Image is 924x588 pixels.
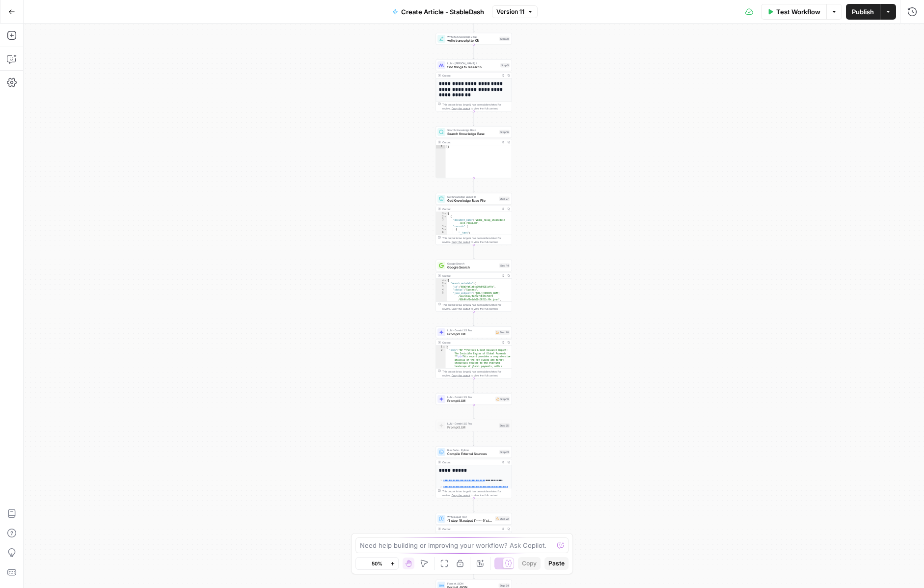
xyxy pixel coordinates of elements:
[436,228,447,232] div: 5
[452,494,470,497] span: Copy the output
[495,516,510,521] div: Step 22
[473,178,475,192] g: Edge from step_16 to step_27
[447,328,493,332] span: LLM · Gemini 2.5 Pro
[436,513,512,565] div: Write Liquid Text{{ step_19.output }} --- {{ step_21.output }}Step 22Output**** *****
[492,5,538,18] button: Version 11
[447,262,497,266] span: Google Search
[401,7,484,17] span: Create Article - StableDash
[518,557,541,570] button: Copy
[436,289,447,292] div: 4
[442,140,498,144] div: Output
[442,103,510,110] div: This output is too large & has been abbreviated for review. to view the full content.
[442,74,498,78] div: Output
[499,130,510,134] div: Step 16
[473,431,475,446] g: Edge from step_25 to step_21
[852,7,874,17] span: Publish
[452,241,470,243] span: Copy the output
[447,65,498,70] span: find things to research
[452,107,470,110] span: Copy the output
[442,341,498,345] div: Output
[436,393,512,405] div: LLM · Gemini 2.5 ProPrompt LLMStep 19
[776,7,820,17] span: Test Workflow
[447,452,497,456] span: Compile External Sources
[436,145,446,149] div: 1
[436,292,447,301] div: 5
[436,279,447,282] div: 1
[447,399,493,403] span: Prompt LLM
[444,228,447,232] span: Toggle code folding, rows 5 through 7
[447,195,497,199] span: Get Knowledge Base File
[473,378,475,393] g: Edge from step_20 to step_19
[436,346,446,349] div: 1
[473,405,475,419] g: Edge from step_19 to step_25
[436,326,512,378] div: LLM · Gemini 2.5 ProPrompt LLMStep 20Output{ "body":"## **Fintech & Web3 Research Report: The Inv...
[443,346,446,349] span: Toggle code folding, rows 1 through 3
[442,460,498,464] div: Output
[372,560,382,567] span: 50%
[444,282,447,286] span: Toggle code folding, rows 2 through 10
[436,215,447,219] div: 2
[447,128,497,132] span: Search Knowledge Base
[444,279,447,282] span: Toggle code folding, rows 1 through 11
[495,397,510,401] div: Step 19
[473,18,475,32] g: Edge from step_30 to step_31
[522,559,537,568] span: Copy
[452,374,470,377] span: Copy the output
[473,45,475,59] g: Edge from step_31 to step_5
[500,63,510,68] div: Step 5
[473,498,475,512] g: Edge from step_21 to step_22
[436,225,447,228] div: 4
[444,215,447,219] span: Toggle code folding, rows 2 through 9
[447,332,493,337] span: Prompt LLM
[544,557,569,570] button: Paste
[499,450,510,454] div: Step 21
[548,559,565,568] span: Paste
[447,518,493,523] span: {{ step_19.output }} --- {{ step_21.output }}
[436,282,447,286] div: 2
[499,424,510,428] div: Step 25
[447,132,497,136] span: Search Knowledge Base
[442,489,510,497] div: This output is too large & has been abbreviated for review. to view the full content.
[499,264,510,268] div: Step 14
[761,4,826,20] button: Test Workflow
[436,420,512,431] div: LLM · Gemini 2.5 ProPrompt LLMStep 25
[499,197,510,201] div: Step 27
[447,582,497,586] span: Format JSON
[473,245,475,259] g: Edge from step_27 to step_14
[495,330,510,335] div: Step 20
[473,312,475,326] g: Edge from step_14 to step_20
[496,7,524,16] span: Version 11
[436,285,447,289] div: 3
[436,33,512,45] div: Write to Knowledge Basewrite transcript to KBStep 31
[436,126,512,178] div: Search Knowledge BaseSearch Knowledge BaseStep 16Output[]
[447,35,497,39] span: Write to Knowledge Base
[452,307,470,310] span: Copy the output
[499,37,510,41] div: Step 31
[442,236,510,244] div: This output is too large & has been abbreviated for review. to view the full content.
[447,198,497,203] span: Get Knowledge Base File
[447,515,493,519] span: Write Liquid Text
[444,212,447,215] span: Toggle code folding, rows 1 through 10
[447,448,497,452] span: Run Code · Python
[442,303,510,311] div: This output is too large & has been abbreviated for review. to view the full content.
[436,193,512,245] div: Get Knowledge Base FileGet Knowledge Base FileStep 27Output[ { "document_name":"Video_recap_stabl...
[436,212,447,215] div: 1
[447,425,497,430] span: Prompt LLM
[499,584,510,588] div: Step 24
[442,274,498,278] div: Output
[442,527,498,531] div: Output
[447,38,497,43] span: write transcript to KB
[447,422,497,426] span: LLM · Gemini 2.5 Pro
[473,565,475,579] g: Edge from step_22 to step_24
[447,61,498,65] span: LLM · [PERSON_NAME] 4
[846,4,880,20] button: Publish
[447,265,497,270] span: Google Search
[386,4,490,20] button: Create Article - StableDash
[447,395,493,399] span: LLM · Gemini 2.5 Pro
[473,111,475,126] g: Edge from step_5 to step_16
[436,218,447,225] div: 3
[436,260,512,312] div: Google SearchGoogle SearchStep 14Output{ "search_metadata":{ "id":"68b9faf1e6cb30c09251cf9c", "st...
[442,370,510,377] div: This output is too large & has been abbreviated for review. to view the full content.
[444,225,447,228] span: Toggle code folding, rows 4 through 8
[442,207,498,211] div: Output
